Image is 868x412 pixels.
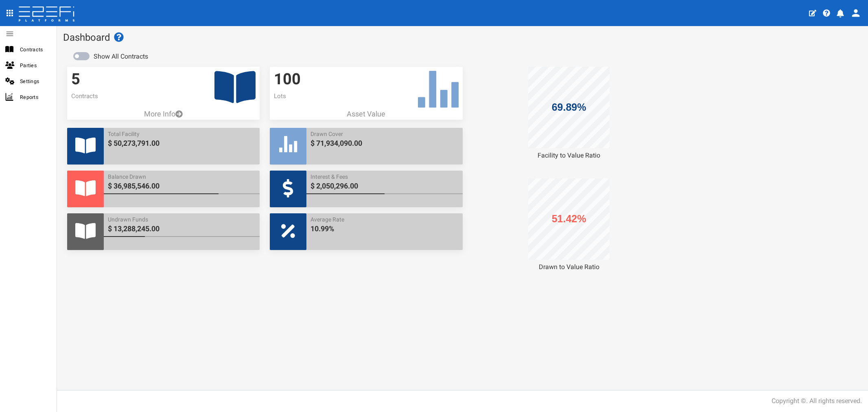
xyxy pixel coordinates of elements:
div: Facility to Value Ratio [472,151,665,160]
span: $ 71,934,090.00 [310,138,458,149]
span: $ 13,288,245.00 [108,224,256,234]
span: Interest & Fees [310,173,458,181]
span: $ 36,985,546.00 [108,181,256,191]
span: $ 50,273,791.00 [108,138,256,149]
div: Copyright ©. All rights reserved. [772,397,862,406]
span: Average Rate [310,215,458,224]
a: More Info [67,109,260,119]
h1: Dashboard [63,32,862,43]
div: Drawn to Value Ratio [472,263,665,272]
span: Undrawn Funds [108,215,256,224]
h3: 5 [71,71,256,88]
span: 10.99% [310,224,458,234]
h3: 100 [274,71,458,88]
span: Reports [20,92,50,102]
span: Parties [20,61,50,70]
p: Asset Value [270,109,462,119]
p: Lots [274,92,458,101]
span: Balance Drawn [108,173,256,181]
span: $ 2,050,296.00 [310,181,458,191]
span: Total Facility [108,130,256,138]
label: Show All Contracts [94,52,148,61]
span: Drawn Cover [310,130,458,138]
span: Contracts [20,45,50,54]
p: Contracts [71,92,256,101]
span: Settings [20,77,50,86]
